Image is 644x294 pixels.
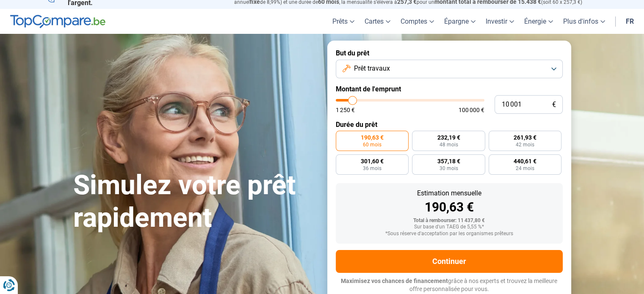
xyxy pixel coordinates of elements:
[519,9,558,34] a: Énergie
[336,49,563,57] label: But du prêt
[459,107,484,113] span: 100 000 €
[10,15,105,28] img: TopCompare
[439,142,458,147] span: 48 mois
[73,169,317,234] h1: Simulez votre prêt rapidement
[336,277,563,294] p: grâce à nos experts et trouvez la meilleure offre personnalisée pour vous.
[363,166,381,171] span: 36 mois
[516,166,534,171] span: 24 mois
[336,107,355,113] span: 1 250 €
[437,135,460,140] span: 232,19 €
[343,231,556,237] div: *Sous réserve d'acceptation par les organismes prêteurs
[439,166,458,171] span: 30 mois
[558,9,610,34] a: Plus d'infos
[361,158,384,164] span: 301,60 €
[327,9,359,34] a: Prêts
[437,158,460,164] span: 357,18 €
[621,9,639,34] a: fr
[481,9,519,34] a: Investir
[343,201,556,214] div: 190,63 €
[336,250,563,273] button: Continuer
[336,60,563,78] button: Prêt travaux
[439,9,481,34] a: Épargne
[361,135,384,140] span: 190,63 €
[514,158,536,164] span: 440,61 €
[336,121,563,129] label: Durée du prêt
[359,9,395,34] a: Cartes
[552,101,556,108] span: €
[395,9,439,34] a: Comptes
[343,224,556,230] div: Sur base d'un TAEG de 5,55 %*
[343,218,556,224] div: Total à rembourser: 11 437,80 €
[343,190,556,197] div: Estimation mensuelle
[354,64,390,73] span: Prêt travaux
[514,135,536,140] span: 261,93 €
[363,142,381,147] span: 60 mois
[341,278,448,284] span: Maximisez vos chances de financement
[336,85,563,93] label: Montant de l'emprunt
[516,142,534,147] span: 42 mois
